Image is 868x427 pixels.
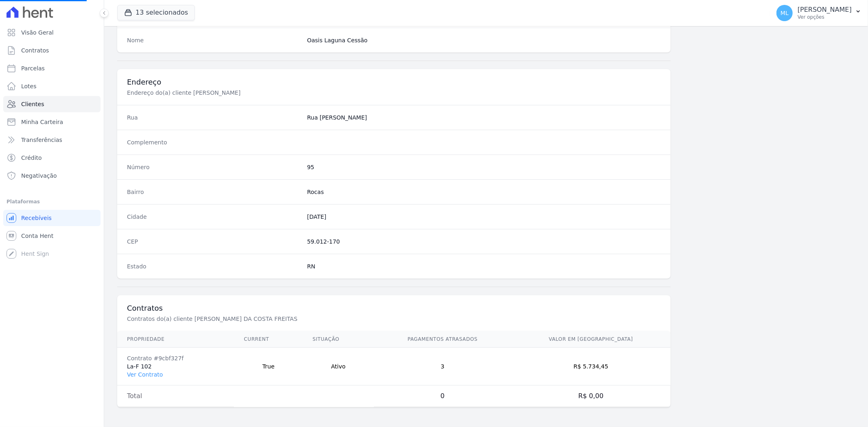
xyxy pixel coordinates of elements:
[307,188,661,196] dd: Rocas
[21,154,42,162] span: Crédito
[127,213,301,221] dt: Cidade
[127,113,301,122] dt: Rua
[127,163,301,171] dt: Número
[307,36,661,44] dd: Oasis Laguna Cessão
[374,331,512,348] th: Pagamentos Atrasados
[127,354,224,362] div: Contrato #9cbf327f
[21,64,45,72] span: Parcelas
[3,42,101,59] a: Contratos
[511,331,670,348] th: Valor em [GEOGRAPHIC_DATA]
[3,96,101,112] a: Clientes
[3,114,101,130] a: Minha Carteira
[3,78,101,94] a: Lotes
[127,371,163,378] a: Ver Contrato
[798,6,852,14] p: [PERSON_NAME]
[307,163,661,171] dd: 95
[127,188,301,196] dt: Bairro
[127,89,400,97] p: Endereço do(a) cliente [PERSON_NAME]
[21,118,63,126] span: Minha Carteira
[3,132,101,148] a: Transferências
[234,331,303,348] th: Current
[307,262,661,270] dd: RN
[117,386,234,407] td: Total
[127,303,661,313] h3: Contratos
[127,138,301,146] dt: Complemento
[374,386,512,407] td: 0
[117,348,234,386] td: La-F 102
[21,82,37,90] span: Lotes
[3,168,101,184] a: Negativação
[3,228,101,244] a: Conta Hent
[3,24,101,41] a: Visão Geral
[127,77,661,87] h3: Endereço
[127,262,301,270] dt: Estado
[307,213,661,221] dd: [DATE]
[307,113,661,122] dd: Rua [PERSON_NAME]
[117,331,234,348] th: Propriedade
[21,100,44,108] span: Clientes
[511,348,670,386] td: R$ 5.734,45
[21,214,52,222] span: Recebíveis
[798,14,852,20] p: Ver opções
[303,331,374,348] th: Situação
[374,348,512,386] td: 3
[3,60,101,76] a: Parcelas
[781,10,789,16] span: ML
[307,237,661,246] dd: 59.012-170
[127,315,400,323] p: Contratos do(a) cliente [PERSON_NAME] DA COSTA FREITAS
[3,210,101,226] a: Recebíveis
[21,28,54,37] span: Visão Geral
[234,348,303,386] td: True
[21,136,62,144] span: Transferências
[303,348,374,386] td: Ativo
[117,5,195,20] button: 13 selecionados
[21,172,57,180] span: Negativação
[127,36,301,44] dt: Nome
[770,2,868,24] button: ML [PERSON_NAME] Ver opções
[127,237,301,246] dt: CEP
[21,46,49,54] span: Contratos
[3,150,101,166] a: Crédito
[7,197,97,207] div: Plataformas
[21,232,53,240] span: Conta Hent
[511,386,670,407] td: R$ 0,00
